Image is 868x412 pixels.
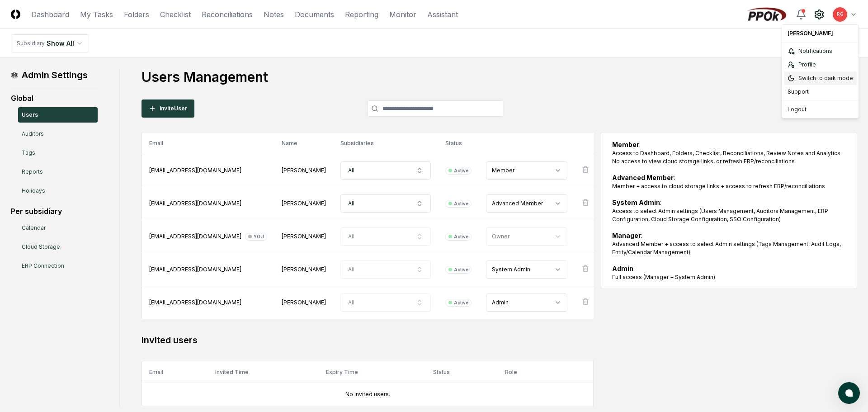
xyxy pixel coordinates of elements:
[784,103,857,116] div: Logout
[784,27,857,40] div: [PERSON_NAME]
[784,58,857,71] a: Profile
[784,85,857,99] div: Support
[784,44,857,58] a: Notifications
[784,71,857,85] div: Switch to dark mode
